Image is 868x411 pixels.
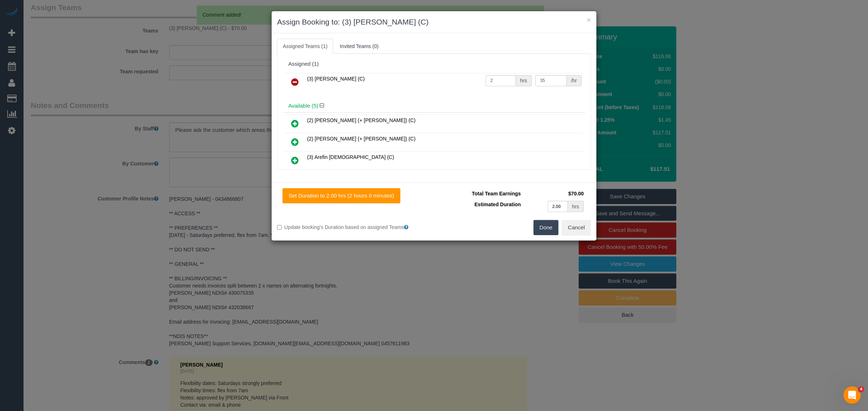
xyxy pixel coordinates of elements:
[475,202,521,207] span: Estimated Duration
[334,39,384,54] a: Invited Teams (0)
[523,188,586,199] td: $70.00
[282,188,400,203] button: Set Duration to 2.00 hrs (2 hours 0 minutes)
[288,61,580,67] div: Assigned (1)
[439,188,523,199] td: Total Team Earnings
[562,220,591,235] button: Cancel
[277,225,282,230] input: Update booking's Duration based on assigned Teams
[568,201,584,212] div: hrs
[587,16,591,23] button: ×
[307,154,394,160] span: (3) Arefin [DEMOGRAPHIC_DATA] (C)
[307,117,416,123] span: (2) [PERSON_NAME] (+ [PERSON_NAME]) (C)
[843,386,861,404] iframe: Intercom live chat
[277,17,591,27] h3: Assign Booking to: (3) [PERSON_NAME] (C)
[277,224,429,231] label: Update booking's Duration based on assigned Teams
[567,75,582,86] div: /hr
[858,386,864,392] span: 4
[307,76,365,82] span: (3) [PERSON_NAME] (C)
[307,136,416,142] span: (2) [PERSON_NAME] (+ [PERSON_NAME]) (C)
[533,220,559,235] button: Done
[288,103,580,109] h4: Available (5)
[516,75,532,86] div: hrs
[277,39,333,54] a: Assigned Teams (1)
